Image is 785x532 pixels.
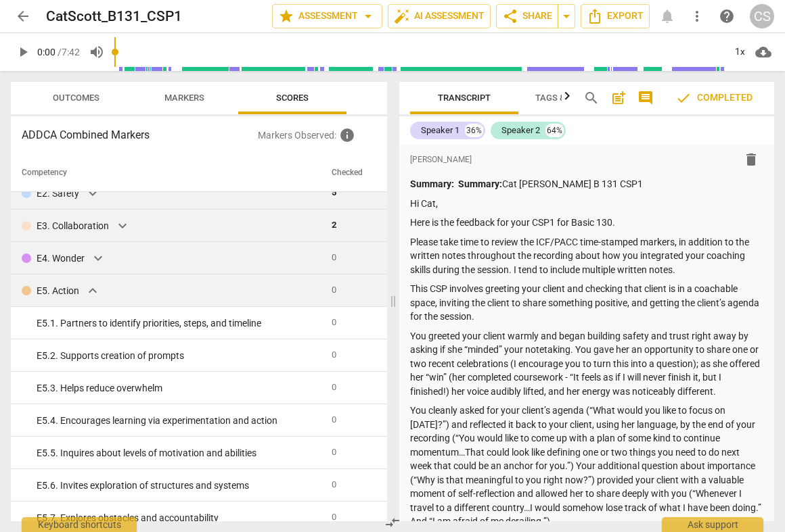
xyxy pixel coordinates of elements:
span: Completed [675,90,753,106]
p: This CSP involves greeting your client and checking that client is in a coachable space, inviting... [410,282,763,324]
span: Export [587,8,644,24]
p: You cleanly asked for your client’s agenda (“What would you like to focus on [DATE]?”) and reflec... [410,404,763,529]
div: E5. 5. Inquires about levels of motivation and abilities [37,446,321,460]
span: Transcript [438,93,491,103]
span: cloud_download [755,44,771,60]
span: expand_more [90,250,106,266]
div: E5. 1. Partners to identify priorities, steps, and timeline [37,316,321,331]
span: expand_more [114,218,131,234]
span: star [278,8,294,24]
button: Show/Hide comments [635,87,656,109]
span: 0 [332,317,336,327]
span: volume_up [89,44,105,60]
span: expand_more [85,283,101,299]
button: Sharing summary [558,4,575,28]
div: Keyboard shortcuts [22,517,137,532]
button: Assessment [272,4,382,28]
p: Hi Cat, [410,197,763,211]
p: Cat [PERSON_NAME] B 131 CSP1 [410,177,763,191]
div: E5. 3. Helps reduce overwhelm [37,381,321,395]
span: 0 [332,414,336,425]
h2: CatScott_B131_CSP1 [46,8,182,25]
button: CS [750,4,774,28]
th: Competency [11,154,326,192]
span: 0 [332,447,336,457]
div: Speaker 1 [421,124,459,137]
div: Ask support [662,517,763,532]
p: Here is the feedback for your CSP1 for Basic 130. [410,216,763,230]
div: E5. 6. Invites exploration of structures and systems [37,479,321,493]
span: arrow_drop_down [558,8,575,24]
span: check [675,90,692,106]
span: 0 [332,382,336,392]
h3: ADDCA Combined Markers [22,127,258,143]
p: You greeted your client warmly and began building safety and trust right away by asking if she “m... [410,329,763,399]
span: 2 [332,220,336,230]
button: Add summary [608,87,629,109]
span: help [719,8,735,24]
span: share [502,8,518,24]
span: 0 [332,512,336,522]
span: 0 [332,349,336,360]
div: E5. 2. Supports creation of prompts [37,349,321,363]
span: 0 [332,285,336,295]
span: Share [502,8,552,24]
span: Markers [164,93,204,103]
span: 0 [332,479,336,489]
span: auto_fix_high [394,8,410,24]
button: Share [496,4,558,28]
button: Search [581,87,602,109]
span: post_add [610,90,627,106]
span: 0:00 [37,47,55,57]
span: 5 [332,187,336,197]
span: compare_arrows [384,514,401,531]
span: Outcomes [53,93,99,103]
p: E4. Wonder [37,251,85,266]
button: Export [581,4,650,28]
span: search [583,90,600,106]
button: Review is completed [665,84,763,112]
div: E5. 7. Explores obstacles and accountability [37,511,321,525]
span: delete [743,151,759,168]
span: Inquire the support about custom evaluation criteria [339,127,355,143]
span: expand_more [85,185,101,201]
strong: Summary: [410,178,454,189]
button: Volume [85,40,109,64]
p: E3. Collaboration [37,219,109,233]
span: AI Assessment [394,8,485,24]
div: 64% [545,124,564,137]
button: AI Assessment [388,4,491,28]
p: Please take time to review the ICF/PACC time-stamped markers, in addition to the written notes th... [410,235,763,277]
div: 1x [727,41,753,63]
div: Speaker 2 [501,124,540,137]
div: 36% [465,124,483,137]
button: Play [11,40,35,64]
div: E5. 4. Encourages learning via experimentation and action [37,414,321,428]
strong: Summary: [458,178,502,189]
span: comment [637,90,654,106]
span: play_arrow [15,44,31,60]
span: Assessment [278,8,376,24]
span: [PERSON_NAME] [410,154,472,166]
span: Scores [276,93,309,103]
p: Markers Observed : [258,127,376,143]
span: Tags & Speakers [535,93,610,103]
span: / 7:42 [58,47,80,57]
span: arrow_back [15,8,31,24]
span: 0 [332,252,336,262]
p: E2. Safety [37,187,79,201]
p: E5. Action [37,284,79,298]
span: more_vert [689,8,705,24]
a: Help [715,4,739,28]
th: Checked [326,154,375,192]
span: arrow_drop_down [360,8,376,24]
